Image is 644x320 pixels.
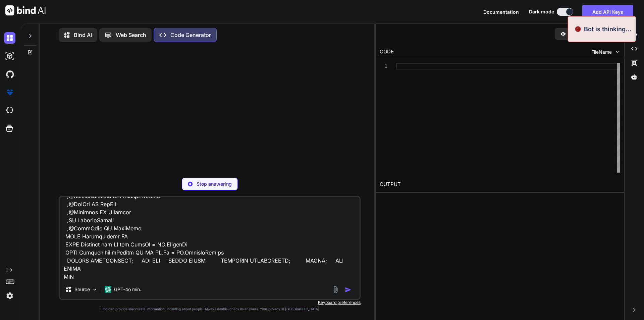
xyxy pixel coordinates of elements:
img: Bind AI [5,5,46,15]
div: 1 [380,63,387,70]
img: chevron down [614,49,620,55]
img: icon [345,286,352,293]
p: GPT-4o min.. [114,286,143,293]
img: cloudideIcon [4,105,15,116]
img: darkAi-studio [4,50,15,62]
p: Bind AI [74,31,92,39]
button: Add API Keys [582,5,633,18]
img: githubDark [4,68,15,80]
p: Source [74,286,90,293]
span: Dark mode [529,8,554,15]
img: preview [560,31,566,37]
img: GPT-4o mini [105,286,111,293]
img: alert [575,25,581,34]
span: Documentation [483,9,519,15]
p: Web Search [116,31,146,39]
span: FileName [591,49,612,55]
p: Keyboard preferences [59,300,361,305]
div: CODE [380,48,394,56]
img: attachment [332,286,339,293]
img: darkChat [4,32,15,44]
img: Pick Models [92,287,98,292]
img: premium [4,87,15,98]
p: Code Generator [170,31,211,39]
p: Stop answering [197,181,232,187]
textarea: LOR [Ipsumdo-SITA-CO] AD /****** Elitse: DoeiusModtempor [inc].[UtlAboreEtdolor] Magnaa Enim: 9/5... [60,197,360,280]
button: Documentation [483,8,519,15]
img: settings [4,290,15,302]
h2: OUTPUT [376,177,624,192]
p: Bot is thinking... [584,25,632,34]
p: Bind can provide inaccurate information, including about people. Always double-check its answers.... [59,307,361,312]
